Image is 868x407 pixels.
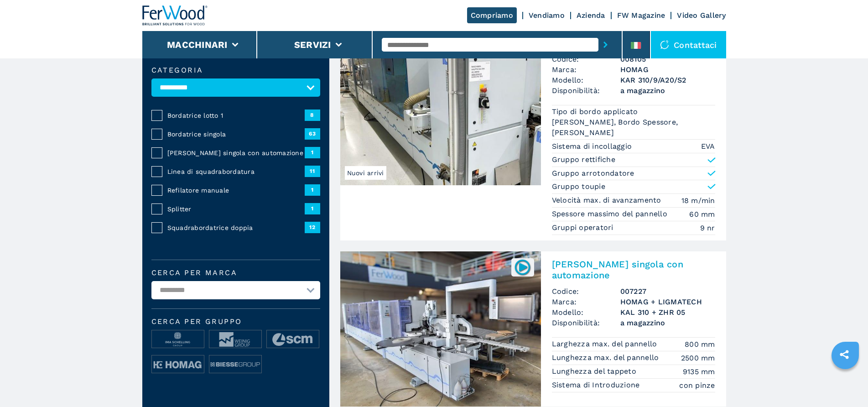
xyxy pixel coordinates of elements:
h3: HOMAG + LIGMATECH [620,297,715,307]
p: Lunghezza max. del pannello [552,353,661,363]
span: Marca: [552,64,620,75]
p: Tipo di bordo applicato [552,107,640,117]
em: 9 nr [700,223,715,233]
p: Gruppi operatori [552,223,616,233]
img: Contattaci [660,40,669,49]
button: Macchinari [167,39,228,50]
button: submit-button [598,34,613,55]
span: [PERSON_NAME] singola con automazione [167,148,305,157]
em: EVA [701,141,715,151]
img: Bordatrice Singola HOMAG KAR 310/9/A20/S2 [340,30,541,185]
p: Gruppo arrotondatore [552,168,634,178]
span: Bordatrice lotto 1 [167,111,305,120]
p: Gruppo rettifiche [552,155,615,165]
a: Bordatrice Singola HOMAG KAR 310/9/A20/S2Nuovi arrivi[PERSON_NAME]Codice:008105Marca:HOMAGModello... [340,30,726,240]
p: Gruppo toupie [552,182,605,192]
span: Refilatore manuale [167,186,305,195]
span: a magazzino [620,85,715,96]
p: Velocità max. di avanzamento [552,195,664,205]
span: Linea di squadrabordatura [167,167,305,176]
img: image [152,355,204,374]
p: Sistema di Introduzione [552,380,642,390]
em: 9135 mm [683,366,715,377]
img: Ferwood [142,5,208,26]
img: Bordatrice singola con automazione HOMAG + LIGMATECH KAL 310 + ZHR 05 [340,251,541,407]
img: image [267,330,319,349]
img: image [152,330,204,349]
em: 60 mm [689,209,715,219]
span: Nuovi arrivi [345,166,386,180]
p: Spessore massimo del pannello [552,209,670,219]
span: Codice: [552,54,620,64]
a: sharethis [833,343,856,366]
span: Modello: [552,75,620,85]
h3: 007227 [620,286,715,297]
h3: KAR 310/9/A20/S2 [620,75,715,85]
p: Lunghezza del tappeto [552,366,639,376]
a: Compriamo [467,7,517,23]
iframe: Chat [829,366,861,400]
h3: HOMAG [620,64,715,75]
span: 1 [305,147,320,158]
span: Disponibilità: [552,318,620,328]
span: Splitter [167,204,305,214]
a: Vendiamo [529,11,565,20]
em: 800 mm [685,339,715,350]
span: 1 [305,184,320,195]
span: 63 [305,128,320,139]
a: Azienda [577,11,605,20]
label: Cerca per marca [151,269,320,277]
img: image [209,330,261,349]
em: [PERSON_NAME], Bordo Spessore, [PERSON_NAME] [552,117,715,138]
span: Squadrabordatrice doppia [167,223,305,232]
h3: KAL 310 + ZHR 05 [620,307,715,318]
span: Codice: [552,286,620,297]
span: Cerca per Gruppo [151,318,320,325]
em: 2500 mm [681,353,715,363]
span: a magazzino [620,318,715,328]
a: Video Gallery [677,11,726,20]
label: Categoria [151,67,320,74]
span: 11 [305,166,320,177]
span: 8 [305,110,320,120]
a: Bordatrice singola con automazione HOMAG + LIGMATECH KAL 310 + ZHR 05007227[PERSON_NAME] singola ... [340,251,726,407]
img: image [209,355,261,374]
h2: [PERSON_NAME] singola con automazione [552,259,715,281]
button: Servizi [294,39,331,50]
h3: 008105 [620,54,715,64]
img: 007227 [514,258,531,276]
div: Contattaci [651,31,726,58]
a: FW Magazine [617,11,665,20]
em: 18 m/min [681,195,715,206]
em: con pinze [679,380,715,391]
span: Marca: [552,297,620,307]
span: Bordatrice singola [167,130,305,139]
span: Modello: [552,307,620,318]
p: Larghezza max. del pannello [552,339,660,349]
span: Disponibilità: [552,85,620,96]
span: 12 [305,222,320,233]
p: Sistema di incollaggio [552,141,634,151]
span: 1 [305,203,320,214]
